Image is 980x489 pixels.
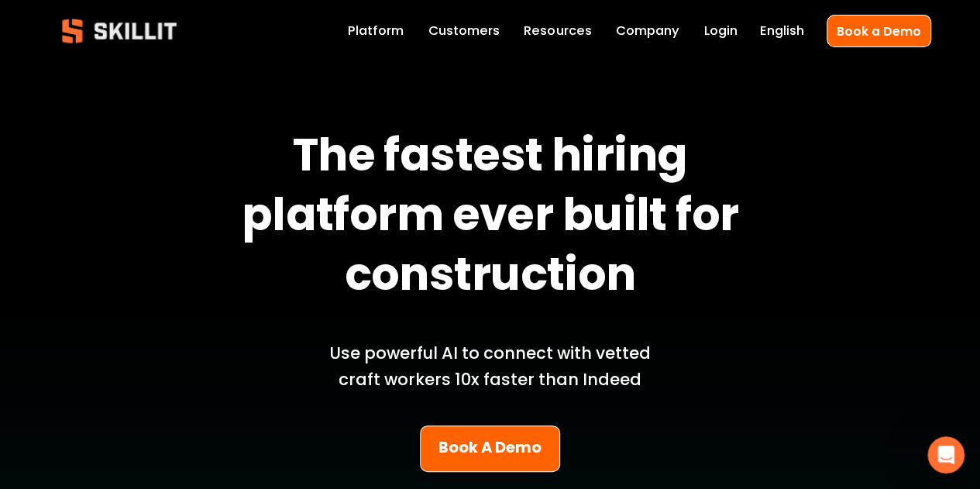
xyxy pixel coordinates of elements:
a: Login [704,20,738,42]
a: Book a Demo [827,15,931,46]
a: Company [616,20,679,42]
img: Skillit [49,8,190,54]
div: language picker [760,20,804,42]
iframe: Intercom live chat [927,436,965,474]
a: Book A Demo [420,425,560,472]
a: Platform [348,20,404,42]
a: folder dropdown [524,20,591,42]
a: Customers [428,20,500,42]
span: Resources [524,22,591,41]
p: Use powerful AI to connect with vetted craft workers 10x faster than Indeed [309,340,672,393]
span: English [760,22,804,41]
strong: The fastest hiring platform ever built for construction [242,121,748,317]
